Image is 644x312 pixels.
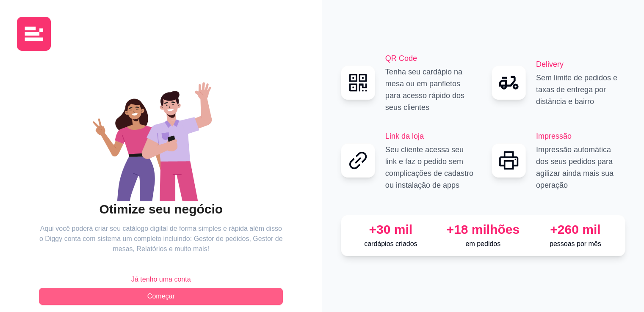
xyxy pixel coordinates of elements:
[385,130,475,142] h2: Link da loja
[39,271,283,288] button: Já tenho uma conta
[348,239,434,249] p: cardápios criados
[17,17,51,51] img: logo
[533,222,618,237] div: +260 mil
[536,130,625,142] h2: Impressão
[39,74,283,201] div: animation
[39,224,283,254] article: Aqui você poderá criar seu catálogo digital de forma simples e rápida além disso o Diggy conta co...
[440,222,526,237] div: +18 milhões
[536,144,625,191] p: Impressão automática dos seus pedidos para agilizar ainda mais sua operação
[39,201,283,217] h2: Otimize seu negócio
[131,274,191,285] span: Já tenho uma conta
[385,66,475,113] p: Tenha seu cardápio na mesa ou em panfletos para acesso rápido dos seus clientes
[533,239,618,249] p: pessoas por mês
[385,52,475,64] h2: QR Code
[348,222,434,237] div: +30 mil
[536,72,625,107] p: Sem limite de pedidos e taxas de entrega por distância e bairro
[385,144,475,191] p: Seu cliente acessa seu link e faz o pedido sem complicações de cadastro ou instalação de apps
[440,239,526,249] p: em pedidos
[147,291,175,301] span: Começar
[536,58,625,70] h2: Delivery
[39,288,283,305] button: Começar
